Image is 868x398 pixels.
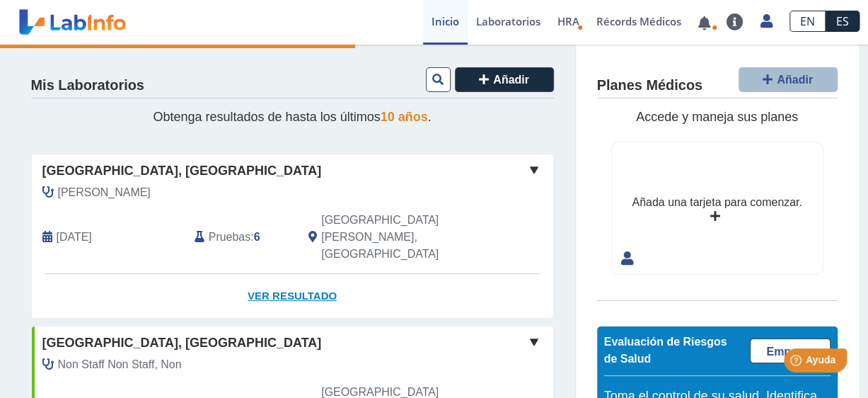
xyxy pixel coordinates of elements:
[184,212,298,263] div: :
[57,229,92,246] span: 2025-09-03
[321,212,478,263] span: San Juan, PR
[742,343,852,382] iframe: Help widget launcher
[597,77,702,94] h4: Planes Médicos
[455,67,554,92] button: Añadir
[58,356,182,373] span: Non Staff Non Staff, Non
[153,110,431,124] span: Obtenga resultados de hasta los últimos .
[42,161,322,181] span: [GEOGRAPHIC_DATA], [GEOGRAPHIC_DATA]
[632,194,802,211] div: Añada una tarjeta para comenzar.
[557,14,579,28] span: HRA
[42,334,322,353] span: [GEOGRAPHIC_DATA], [GEOGRAPHIC_DATA]
[254,231,260,243] b: 6
[604,336,727,365] span: Evaluación de Riesgos de Salud
[739,67,838,92] button: Añadir
[381,110,428,124] span: 10 años
[31,77,144,94] h4: Mis Laboratorios
[58,184,151,201] span: Saavedra, Jose
[750,339,831,363] a: Empezar
[209,229,250,246] span: Pruebas
[32,274,553,319] a: Ver Resultado
[636,110,798,124] span: Accede y maneja sus planes
[493,74,529,86] span: Añadir
[826,11,860,32] a: ES
[777,74,813,86] span: Añadir
[789,11,826,32] a: EN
